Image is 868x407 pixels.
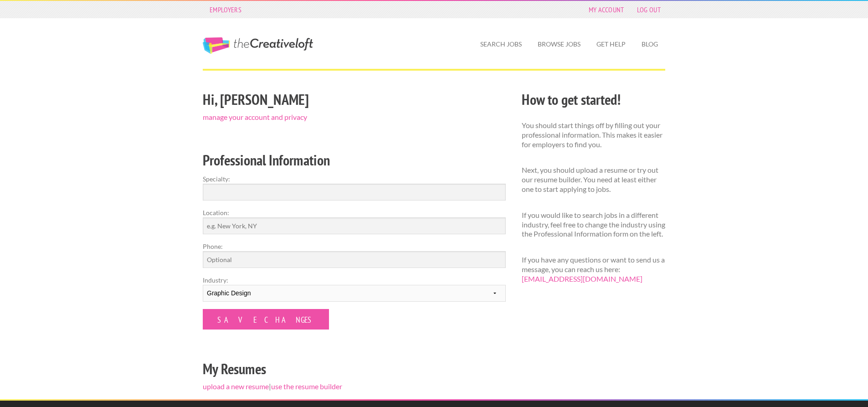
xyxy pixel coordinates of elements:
[205,3,246,16] a: Employers
[584,3,629,16] a: My Account
[203,242,506,251] label: Phone:
[203,382,269,391] a: upload a new resume
[195,88,514,399] div: |
[203,150,506,170] h2: Professional Information
[203,174,506,184] label: Specialty:
[634,34,665,55] a: Blog
[522,121,665,149] p: You should start things off by filling out your professional information. This makes it easier fo...
[632,3,665,16] a: Log Out
[203,89,506,110] h2: Hi, [PERSON_NAME]
[203,359,506,379] h2: My Resumes
[473,34,529,55] a: Search Jobs
[203,309,329,330] input: Save Changes
[589,34,633,55] a: Get Help
[522,89,665,110] h2: How to get started!
[271,382,342,391] a: use the resume builder
[522,211,665,239] p: If you would like to search jobs in a different industry, feel free to change the industry using ...
[203,217,506,234] input: e.g. New York, NY
[203,251,506,268] input: Optional
[522,165,665,194] p: Next, you should upload a resume or try out our resume builder. You need at least either one to s...
[522,274,642,283] a: [EMAIL_ADDRESS][DOMAIN_NAME]
[203,37,313,54] a: The Creative Loft
[203,113,307,121] a: manage your account and privacy
[203,275,506,285] label: Industry:
[522,255,665,283] p: If you have any questions or want to send us a message, you can reach us here:
[530,34,588,55] a: Browse Jobs
[203,208,506,217] label: Location:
